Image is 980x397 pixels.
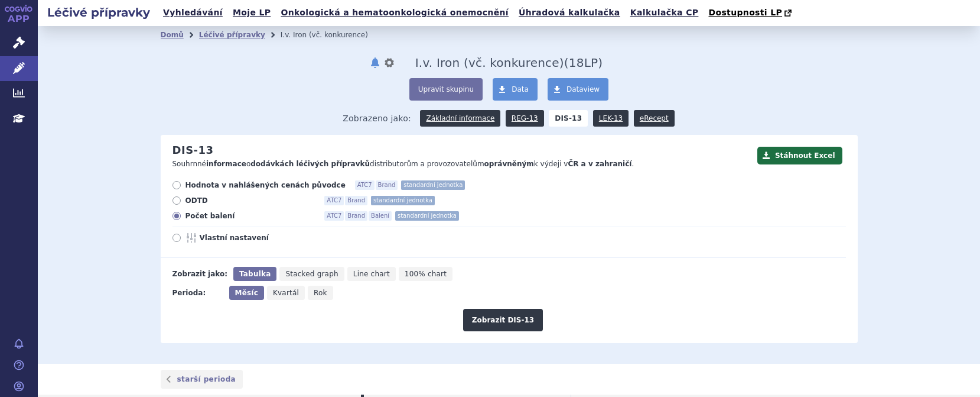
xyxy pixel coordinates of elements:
span: Stacked graph [285,270,338,278]
a: Moje LP [229,5,274,21]
div: Perioda: [172,286,223,300]
button: nastavení [383,56,395,70]
a: Základní informace [420,110,500,127]
a: Kalkulačka CP [627,5,702,21]
span: ATC7 [324,211,344,221]
span: standardní jednotka [395,211,459,221]
a: Domů [161,31,184,39]
button: Upravit skupinu [409,78,483,101]
a: Léčivé přípravky [199,31,265,39]
span: Rok [314,289,327,297]
a: REG-13 [506,110,544,127]
span: ATC7 [324,196,344,205]
span: Brand [376,180,398,190]
span: 18 [569,56,584,70]
span: ODTD [185,196,315,205]
strong: oprávněným [484,160,534,168]
span: ( LP) [564,56,603,70]
span: Dostupnosti LP [708,8,782,17]
span: ATC7 [355,180,375,190]
button: notifikace [369,56,381,70]
p: Souhrnné o distributorům a provozovatelům k výdeji v . [172,159,751,169]
span: Brand [345,196,367,205]
button: Zobrazit DIS-13 [463,309,543,331]
div: Zobrazit jako: [172,267,227,281]
span: Dataview [566,85,600,93]
span: Kvartál [273,289,299,297]
li: I.v. Iron (vč. konkurence) [281,26,383,44]
h2: DIS-13 [172,144,214,157]
span: Data [512,85,529,93]
a: starší perioda [161,370,243,389]
span: Zobrazeno jako: [343,110,411,127]
span: standardní jednotka [401,180,465,190]
a: Dostupnosti LP [705,5,797,21]
span: 100% chart [405,270,447,278]
span: Počet balení [185,211,315,221]
button: Stáhnout Excel [757,147,842,164]
span: Vlastní nastavení [200,233,330,243]
span: I.v. Iron (vč. konkurence) [415,56,564,70]
strong: dodávkách léčivých přípravků [250,160,370,168]
a: Data [493,78,538,101]
a: eRecept [634,110,675,127]
span: Hodnota v nahlášených cenách původce [185,180,346,190]
span: standardní jednotka [371,196,435,205]
span: Tabulka [239,270,271,278]
strong: ČR a v zahraničí [568,160,631,168]
a: Dataview [548,78,608,101]
a: Úhradová kalkulačka [515,5,624,21]
strong: informace [206,160,246,168]
a: Onkologická a hematoonkologická onemocnění [277,5,512,21]
a: LEK-13 [593,110,629,127]
span: Měsíc [235,289,258,297]
strong: DIS-13 [549,110,588,127]
h2: Léčivé přípravky [38,4,159,21]
a: Vyhledávání [159,5,226,21]
span: Line chart [353,270,390,278]
span: Brand [345,211,367,221]
span: Balení [369,211,392,221]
